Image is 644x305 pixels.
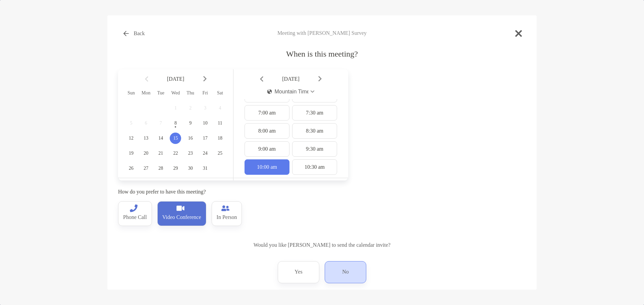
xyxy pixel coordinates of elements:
[214,151,226,156] span: 25
[200,166,211,171] span: 31
[170,151,181,156] span: 22
[318,76,322,82] img: Arrow icon
[221,204,229,212] img: type-call
[311,90,315,93] img: Open dropdown arrow
[118,26,150,41] button: Back
[214,121,226,126] span: 11
[214,105,226,111] span: 4
[140,151,152,156] span: 20
[139,90,153,96] div: Mon
[245,123,289,139] div: 8:00 am
[125,166,137,171] span: 26
[176,204,184,212] img: type-call
[294,267,302,278] p: Yes
[155,166,166,171] span: 28
[140,136,152,141] span: 13
[170,136,181,141] span: 15
[170,105,181,111] span: 1
[292,105,337,121] div: 7:30 am
[200,105,211,111] span: 3
[183,90,198,96] div: Thu
[129,204,138,212] img: type-call
[267,89,309,95] div: Mountain Time
[125,136,137,141] span: 12
[245,159,289,175] div: 10:00 am
[217,212,237,223] p: In Person
[260,76,263,82] img: Arrow icon
[155,151,166,156] span: 21
[200,151,211,156] span: 24
[267,89,272,94] img: icon
[153,90,168,96] div: Tue
[185,105,196,111] span: 2
[262,84,320,99] button: iconMountain Time
[198,90,213,96] div: Fri
[342,267,349,278] p: No
[118,50,526,59] h4: When is this meeting?
[118,30,526,36] h4: Meeting with [PERSON_NAME] Survey
[145,76,148,82] img: Arrow icon
[168,90,183,96] div: Wed
[515,30,522,37] img: close modal
[245,105,289,121] div: 7:00 am
[125,121,137,126] span: 5
[185,166,196,171] span: 30
[140,166,152,171] span: 27
[123,31,129,36] img: button icon
[124,90,139,96] div: Sun
[155,121,166,126] span: 7
[292,159,337,175] div: 10:30 am
[123,212,147,223] p: Phone Call
[292,123,337,139] div: 8:30 am
[185,136,196,141] span: 16
[214,136,226,141] span: 18
[203,76,207,82] img: Arrow icon
[245,141,289,157] div: 9:00 am
[140,121,152,126] span: 6
[118,241,526,249] p: Would you like [PERSON_NAME] to send the calendar invite?
[155,136,166,141] span: 14
[118,187,348,196] p: How do you prefer to have this meeting?
[170,121,181,126] span: 8
[170,166,181,171] span: 29
[125,151,137,156] span: 19
[292,141,337,157] div: 9:30 am
[200,136,211,141] span: 17
[200,121,211,126] span: 10
[162,212,201,223] p: Video Conference
[213,90,227,96] div: Sat
[150,76,202,82] span: [DATE]
[265,76,317,82] span: [DATE]
[185,151,196,156] span: 23
[185,121,196,126] span: 9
